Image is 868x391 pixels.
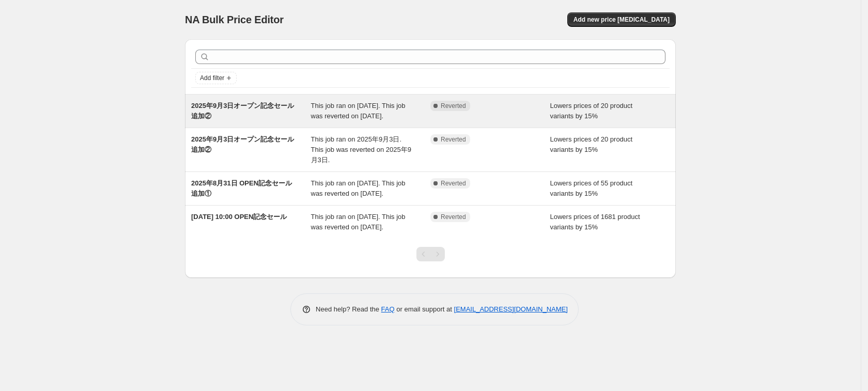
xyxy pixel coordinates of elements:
[550,102,633,120] span: Lowers prices of 20 product variants by 15%
[311,102,406,120] span: This job ran on [DATE]. This job was reverted on [DATE].
[550,213,640,231] span: Lowers prices of 1681 product variants by 15%
[316,305,381,313] span: Need help? Read the
[191,135,294,153] span: 2025年9月3日オープン記念セール追加②
[185,14,284,25] span: NA Bulk Price Editor
[395,305,454,313] span: or email support at
[191,213,287,221] span: [DATE] 10:00 OPEN記念セール
[191,179,292,197] span: 2025年8月31日 OPEN記念セール追加①
[311,135,411,164] span: This job ran on 2025年9月3日. This job was reverted on 2025年9月3日.
[574,15,670,24] span: Add new price [MEDICAL_DATA]
[311,213,406,231] span: This job ran on [DATE]. This job was reverted on [DATE].
[416,247,445,261] nav: Pagination
[441,179,466,187] span: Reverted
[441,102,466,110] span: Reverted
[441,213,466,221] span: Reverted
[200,74,224,82] span: Add filter
[441,135,466,144] span: Reverted
[311,179,406,197] span: This job ran on [DATE]. This job was reverted on [DATE].
[550,135,633,153] span: Lowers prices of 20 product variants by 15%
[381,305,395,313] a: FAQ
[195,72,237,84] button: Add filter
[454,305,568,313] a: [EMAIL_ADDRESS][DOMAIN_NAME]
[550,179,633,197] span: Lowers prices of 55 product variants by 15%
[567,12,676,27] button: Add new price [MEDICAL_DATA]
[191,102,294,120] span: 2025年9月3日オープン記念セール追加②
